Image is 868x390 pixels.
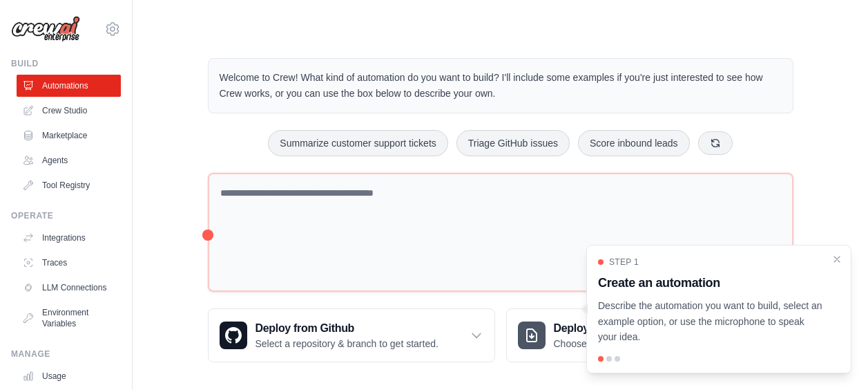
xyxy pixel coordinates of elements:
[255,320,438,337] h3: Deploy from Github
[11,16,80,42] img: Logo
[255,337,438,351] p: Select a repository & branch to get started.
[554,337,671,351] p: Choose a zip file to upload.
[17,301,121,335] a: Environment Variables
[17,100,121,122] a: Crew Studio
[11,349,121,360] div: Manage
[17,149,121,171] a: Agents
[11,58,121,69] div: Build
[17,124,121,147] a: Marketplace
[554,320,671,337] h3: Deploy from zip file
[17,252,121,274] a: Traces
[598,298,823,345] p: Describe the automation you want to build, select an example option, or use the microphone to spe...
[268,130,447,156] button: Summarize customer support tickets
[17,174,121,196] a: Tool Registry
[578,130,690,156] button: Score inbound leads
[17,365,121,387] a: Usage
[456,130,570,156] button: Triage GitHub issues
[831,254,842,265] button: Close walkthrough
[220,70,782,102] p: Welcome to Crew! What kind of automation do you want to build? I'll include some examples if you'...
[17,277,121,299] a: LLM Connections
[609,257,639,268] span: Step 1
[598,273,823,292] h3: Create an automation
[17,227,121,249] a: Integrations
[17,75,121,97] a: Automations
[11,210,121,221] div: Operate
